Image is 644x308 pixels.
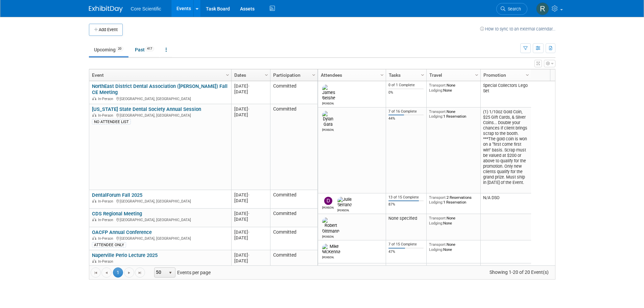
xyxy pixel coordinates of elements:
[116,46,123,51] span: 20
[234,112,267,118] div: [DATE]
[322,217,339,234] img: Robert Dittmann
[429,88,443,93] span: Lodging:
[473,69,480,79] a: Column Settings
[92,192,142,198] a: DentalForum Fall 2025
[248,106,249,112] span: -
[248,192,249,197] span: -
[113,267,123,278] span: 1
[234,229,267,235] div: [DATE]
[311,72,316,78] span: Column Settings
[92,242,126,247] div: ATTENDEE ONLY
[234,252,267,258] div: [DATE]
[322,101,334,105] div: James Belshe
[322,255,334,259] div: Mike McKenna
[388,83,424,88] div: 0 of 1 Complete
[379,72,385,78] span: Column Settings
[322,234,334,238] div: Robert Dittmann
[388,216,424,221] div: None specified
[264,72,269,78] span: Column Settings
[234,69,266,81] a: Dates
[92,119,131,124] div: NO ATTENDEE LIST
[270,81,317,104] td: Committed
[388,109,424,114] div: 7 of 16 Complete
[310,69,317,79] a: Column Settings
[429,69,476,81] a: Travel
[429,195,447,200] span: Transport:
[483,267,555,277] span: Showing 1-20 of 20 Event(s)
[388,250,424,254] div: 47%
[98,259,115,264] span: In-Person
[429,216,447,220] span: Transport:
[89,6,123,13] img: ExhibitDay
[93,270,98,276] span: Go to the first page
[388,116,424,121] div: 44%
[92,218,96,221] img: In-Person Event
[126,270,132,276] span: Go to the next page
[92,106,201,112] a: [US_STATE] State Dental Society Annual Session
[388,202,424,207] div: 87%
[104,270,109,276] span: Go to the previous page
[321,69,381,81] a: Attendees
[429,242,478,252] div: None None
[92,217,228,222] div: [GEOGRAPHIC_DATA], [GEOGRAPHIC_DATA]
[480,193,531,214] td: N/A DSO
[322,127,334,132] div: Dylan Gara
[92,96,228,101] div: [GEOGRAPHIC_DATA], [GEOGRAPHIC_DATA]
[270,190,317,209] td: Committed
[225,72,230,78] span: Column Settings
[248,253,249,258] span: -
[234,235,267,241] div: [DATE]
[270,250,317,269] td: Committed
[378,69,386,79] a: Column Settings
[388,195,424,200] div: 13 of 15 Complete
[92,199,96,203] img: In-Person Event
[525,72,530,78] span: Column Settings
[130,43,159,56] a: Past417
[429,200,443,205] span: Lodging:
[234,89,267,95] div: [DATE]
[429,83,447,88] span: Transport:
[273,69,313,81] a: Participation
[536,2,549,15] img: Rachel Wolff
[270,104,317,190] td: Committed
[337,197,352,208] img: Julie Serrano
[322,111,334,127] img: Dylan Gara
[234,83,267,89] div: [DATE]
[322,244,340,255] img: Mike McKenna
[388,242,424,247] div: 7 of 15 Complete
[145,267,217,278] span: Events per page
[92,83,228,96] a: NorthEast District Dental Association ([PERSON_NAME]) Fall CE Meeting
[124,267,134,278] a: Go to the next page
[234,106,267,112] div: [DATE]
[480,26,555,31] a: How to sync to an external calendar...
[92,236,96,240] img: In-Person Event
[429,109,478,119] div: None 1 Reservation
[388,90,424,95] div: 0%
[234,258,267,264] div: [DATE]
[429,216,478,226] div: None None
[324,197,332,205] img: Dan Boro
[98,218,115,222] span: In-Person
[91,267,101,278] a: Go to the first page
[524,69,531,79] a: Column Settings
[92,97,96,100] img: In-Person Event
[92,229,152,235] a: OACFP Annual Conference
[429,195,478,205] div: 2 Reservations 1 Reservation
[496,3,527,15] a: Search
[89,43,128,56] a: Upcoming20
[98,236,115,241] span: In-Person
[248,230,249,235] span: -
[92,112,228,118] div: [GEOGRAPHIC_DATA], [GEOGRAPHIC_DATA]
[98,97,115,101] span: In-Person
[137,270,143,276] span: Go to the last page
[389,69,422,81] a: Tasks
[234,216,267,222] div: [DATE]
[429,247,443,252] span: Lodging:
[135,267,145,278] a: Go to the last page
[480,108,531,193] td: (1) 1/10oz Gold Coin, $25 Gift Cards, & Silver Coins... Double your chances if client brings scra...
[168,270,173,276] span: select
[131,6,161,11] span: Core Scientific
[429,109,447,114] span: Transport:
[263,69,270,79] a: Column Settings
[248,211,249,216] span: -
